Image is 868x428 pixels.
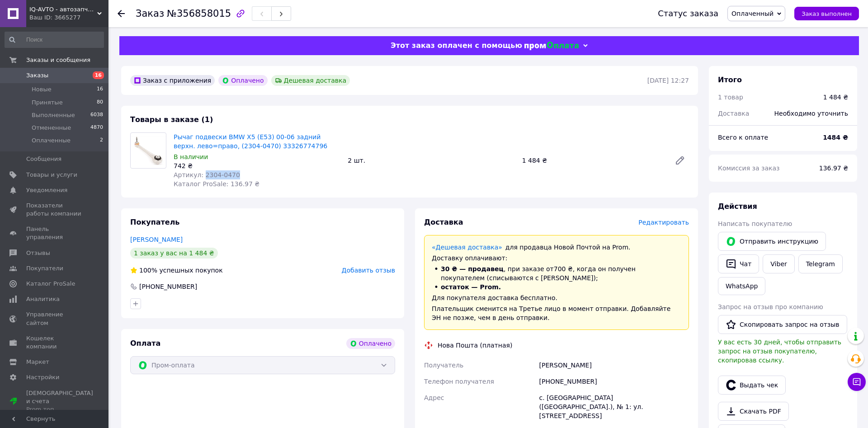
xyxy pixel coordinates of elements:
[731,10,774,17] span: Оплаченный
[432,243,681,252] div: для продавца Новой Почтой на Prom.
[718,134,768,141] span: Всего к оплате
[218,75,267,86] div: Оплачено
[823,134,848,141] b: 1484 ₴
[718,315,847,334] button: Скопировать запрос на отзыв
[131,136,166,165] img: Рычаг подвески BMW X5 (E53) 00-06 задний верхн. лево=право, (2304-0470) 33326774796
[90,111,103,119] span: 6038
[130,266,223,275] div: успешных покупок
[424,218,463,226] span: Доставка
[346,338,395,349] div: Оплачено
[435,341,514,350] div: Нова Пошта (платная)
[130,339,160,348] span: Оплата
[26,310,84,327] span: Управление сайтом
[524,42,579,50] img: evopay logo
[26,264,63,273] span: Покупатели
[819,165,848,172] span: 136.97 ₴
[424,362,463,369] span: Получатель
[93,71,104,79] span: 16
[26,334,84,351] span: Кошелек компании
[138,282,198,291] div: [PHONE_NUMBER]
[391,41,522,50] span: Этот заказ оплачен с помощью
[100,136,103,145] span: 2
[174,133,327,150] a: Рычаг подвески BMW X5 (E53) 00-06 задний верхн. лево=право, (2304-0470) 33326774796
[26,171,77,179] span: Товары и услуги
[763,254,794,273] a: Viber
[823,93,848,102] div: 1 484 ₴
[718,75,742,84] span: Итого
[769,103,854,123] div: Необходимо уточнить
[97,85,103,94] span: 16
[26,389,93,414] span: [DEMOGRAPHIC_DATA] и счета
[794,7,859,20] button: Заказ выполнен
[718,376,786,395] button: Выдать чек
[130,218,179,226] span: Покупатель
[718,339,841,364] span: У вас есть 30 дней, чтобы отправить запрос на отзыв покупателю, скопировав ссылку.
[130,248,218,259] div: 1 заказ у вас на 1 484 ₴
[26,56,90,64] span: Заказы и сообщения
[718,110,749,117] span: Доставка
[271,75,350,86] div: Дешевая доставка
[26,186,67,194] span: Уведомления
[718,94,743,101] span: 1 товар
[32,136,71,145] span: Оплаченные
[718,303,823,310] span: Запрос на отзыв про компанию
[174,161,340,170] div: 742 ₴
[26,358,49,366] span: Маркет
[718,232,826,251] button: Отправить инструкцию
[26,295,60,303] span: Аналитика
[26,202,84,218] span: Показатели работы компании
[647,77,689,84] time: [DATE] 12:27
[174,153,208,160] span: В наличии
[118,9,125,18] div: Вернуться назад
[139,267,157,274] span: 100%
[848,373,866,391] button: Чат с покупателем
[538,357,691,373] div: [PERSON_NAME]
[424,378,494,385] span: Телефон получателя
[130,115,213,124] span: Товары в заказе (1)
[167,8,231,19] span: №356858015
[718,220,792,227] span: Написать покупателю
[32,99,63,107] span: Принятые
[432,254,681,263] div: Доставку оплачивают:
[718,254,759,273] button: Чат
[136,8,164,19] span: Заказ
[658,9,718,18] div: Статус заказа
[32,85,52,94] span: Новые
[26,155,61,163] span: Сообщения
[26,225,84,241] span: Панель управления
[718,165,780,172] span: Комиссия за заказ
[26,373,59,381] span: Настройки
[130,236,183,243] a: [PERSON_NAME]
[432,304,681,322] div: Плательщик сменится на Третье лицо в момент отправки. Добавляйте ЭН не позже, чем в день отправки.
[718,402,789,421] a: Скачать PDF
[538,373,691,390] div: [PHONE_NUMBER]
[798,254,843,273] a: Telegram
[32,111,75,119] span: Выполненные
[441,265,504,273] span: 30 ₴ — продавец
[5,32,104,48] input: Поиск
[538,390,691,424] div: с. [GEOGRAPHIC_DATA] ([GEOGRAPHIC_DATA].), № 1: ул. [STREET_ADDRESS]
[174,180,259,188] span: Каталог ProSale: 136.97 ₴
[718,202,757,211] span: Действия
[344,154,518,167] div: 2 шт.
[432,244,502,251] a: «Дешевая доставка»
[26,249,50,257] span: Отзывы
[432,293,681,302] div: Для покупателя доставка бесплатно.
[97,99,103,107] span: 80
[432,264,681,282] li: , при заказе от 700 ₴ , когда он получен покупателем (списываются с [PERSON_NAME]);
[32,124,71,132] span: Отмененные
[174,171,240,179] span: Артикул: 2304-0470
[519,154,667,167] div: 1 484 ₴
[90,124,103,132] span: 4870
[671,151,689,169] a: Редактировать
[29,14,108,22] div: Ваш ID: 3665277
[342,267,395,274] span: Добавить отзыв
[718,277,765,295] a: WhatsApp
[29,5,97,14] span: IQ-AVTO - автозапчасти, автоаксессуары и автоэлектроника
[26,280,75,288] span: Каталог ProSale
[424,394,444,401] span: Адрес
[26,405,93,414] div: Prom топ
[441,283,501,291] span: остаток — Prom.
[26,71,48,80] span: Заказы
[638,219,689,226] span: Редактировать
